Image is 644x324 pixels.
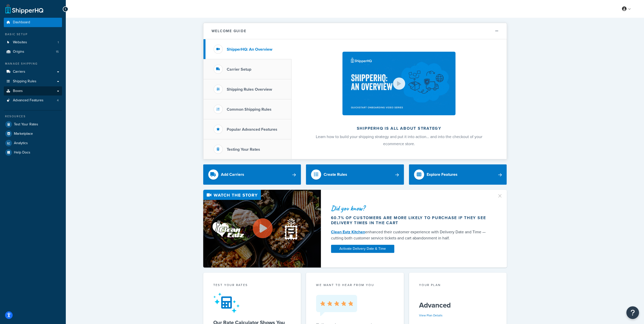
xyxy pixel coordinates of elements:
[227,87,272,92] h3: Shipping Rules Overview
[56,50,59,54] span: 15
[324,171,347,178] div: Create Rules
[227,47,272,52] h3: ShipperHQ: An Overview
[14,132,33,136] span: Marketplace
[4,129,62,138] a: Marketplace
[305,126,493,131] h2: ShipperHQ is all about strategy
[203,23,507,39] button: Welcome Guide
[14,122,38,127] span: Test Your Rates
[213,283,291,289] div: Test your rates
[4,114,62,119] div: Resources
[4,62,62,66] div: Manage Shipping
[13,79,36,84] span: Shipping Rules
[4,96,62,105] li: Advanced Features
[13,98,44,103] span: Advanced Features
[58,40,59,45] span: 1
[342,52,455,115] img: ShipperHQ is all about strategy
[331,215,491,225] div: 60.7% of customers are more likely to purchase if they see delivery times in the cart
[331,205,491,212] div: Did you know?
[13,40,27,45] span: Websites
[331,229,491,241] div: enhanced their customer experience with Delivery Date and Time — cutting both customer service ti...
[227,127,277,132] h3: Popular Advanced Features
[14,141,28,145] span: Analytics
[4,47,62,56] li: Origins
[4,47,62,56] a: Origins15
[227,107,272,112] h3: Common Shipping Rules
[419,301,497,309] h5: Advanced
[14,150,30,155] span: Help Docs
[4,67,62,77] a: Carriers
[419,283,497,289] div: Your Plan
[331,229,365,235] a: Clean Eatz Kitchen
[203,164,301,185] a: Add Carriers
[316,134,482,147] span: Learn how to build your shipping strategy and put it into action… and into the checkout of your e...
[13,70,25,74] span: Carriers
[4,18,62,27] a: Dashboard
[419,313,443,318] a: View Plan Details
[626,306,639,319] button: Open Resource Center
[227,147,260,152] h3: Testing Your Rates
[4,120,62,129] a: Test Your Rates
[4,32,62,36] div: Basic Setup
[4,86,62,96] a: Boxes
[13,50,24,54] span: Origins
[331,245,394,253] a: Activate Delivery Date & Time
[4,77,62,86] a: Shipping Rules
[57,98,59,103] span: 4
[4,139,62,148] a: Analytics
[427,171,458,178] div: Explore Features
[4,96,62,105] a: Advanced Features4
[221,171,244,178] div: Add Carriers
[203,190,321,268] img: Video thumbnail
[4,38,62,47] li: Websites
[409,164,507,185] a: Explore Features
[212,29,246,33] h2: Welcome Guide
[316,283,394,287] p: we want to hear from you
[13,89,23,93] span: Boxes
[227,67,251,72] h3: Carrier Setup
[306,164,404,185] a: Create Rules
[13,20,30,25] span: Dashboard
[4,38,62,47] a: Websites1
[4,148,62,157] a: Help Docs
